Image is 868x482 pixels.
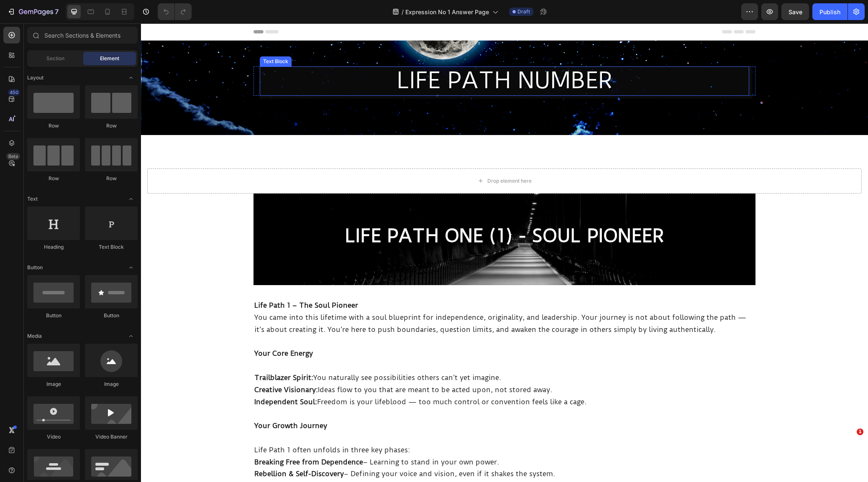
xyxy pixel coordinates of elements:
strong: Authentic Leadership [113,458,187,467]
strong: Your Core Energy [113,326,172,334]
p: You came into this lifetime with a soul blueprint for independence, originality, and leadership. ... [113,276,614,312]
p: – Defining your voice and vision, even if it shakes the system. [113,444,614,456]
p: You naturally see possibilities others can’t yet imagine. [113,348,614,360]
div: Button [27,312,80,319]
button: Save [781,3,809,20]
div: Video [27,433,80,441]
span: Media [27,332,42,340]
strong: Breaking Free from Dependence [113,434,222,443]
div: Undo/Redo [158,3,192,20]
strong: Rebellion & Self-Discovery [113,446,203,454]
span: Toggle open [124,261,138,274]
span: Toggle open [124,71,138,84]
div: Row [85,175,138,182]
div: 450 [8,89,20,96]
iframe: Design area [141,23,868,482]
p: – Inspiring others by living boldly and true to your soul. [113,456,614,469]
div: Image [85,380,138,388]
div: Beta [6,153,20,160]
p: – Learning to stand in your own power. [113,433,614,445]
span: Save [789,8,802,15]
p: Ideas flow to you that are meant to be acted upon, not stored away. [113,360,614,372]
span: / [402,8,404,16]
p: Life Path 1 often unfolds in three key phases: [113,421,614,433]
div: Row [27,175,80,182]
input: Search Sections & Elements [27,27,138,43]
span: Toggle open [124,192,138,206]
span: Draft [517,8,530,15]
button: 7 [3,3,62,20]
p: LIFE PATH ONE (1) - SOUL PIONEER [120,197,607,229]
div: Button [85,312,138,319]
span: 1 [857,428,863,435]
span: Layout [27,74,44,82]
div: Publish [819,8,840,16]
strong: Your Growth Journey [113,398,186,406]
span: Element [100,55,119,62]
strong: Life Path 1 – The Soul Pioneer [113,278,217,286]
div: Drop element here [346,154,391,161]
p: 7 [55,7,59,17]
span: Expression No 1 Answer Page [405,8,489,16]
span: Text [27,195,38,203]
button: Publish [812,3,848,20]
div: Video Banner [85,433,138,441]
strong: Independent Soul: [113,374,176,383]
strong: Creative Visionary: [113,362,177,370]
div: Image [27,380,80,388]
span: Toggle open [124,329,138,343]
strong: Trailblazer Spirit: [113,350,172,358]
iframe: Intercom live chat [840,441,860,461]
div: Row [27,122,80,130]
span: Button [27,264,43,271]
span: Section [46,55,64,62]
div: Heading [27,243,80,251]
div: Row [85,122,138,130]
p: Freedom is your lifeblood — too much control or convention feels like a cage. [113,372,614,385]
div: Text Block [85,243,138,251]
